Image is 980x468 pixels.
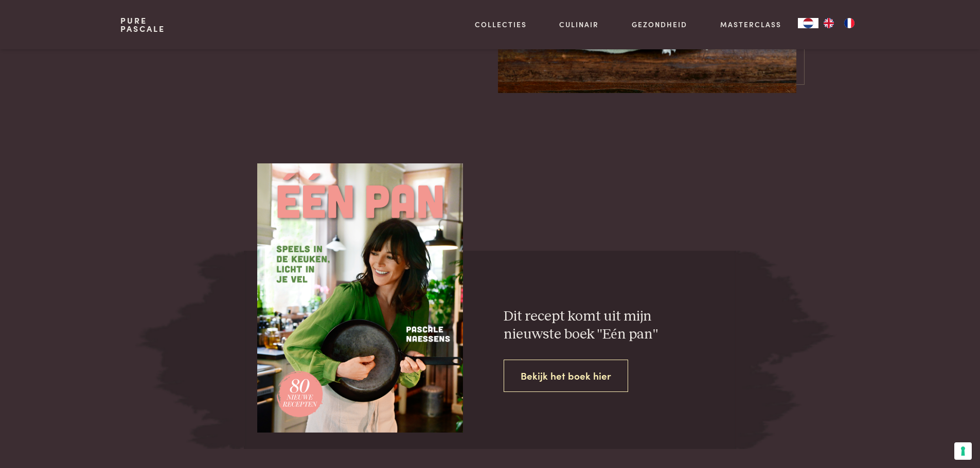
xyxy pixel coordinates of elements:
a: FR [839,18,860,28]
a: Bekijk het boek hier [504,360,628,392]
div: Language [798,18,818,28]
a: Collecties [475,19,527,30]
a: Gezondheid [632,19,687,30]
a: PurePascale [120,16,165,33]
h3: Dit recept komt uit mijn nieuwste boek "Eén pan" [504,308,736,343]
button: Uw voorkeuren voor toestemming voor trackingtechnologieën [954,442,972,460]
a: Masterclass [720,19,781,30]
ul: Language list [818,18,860,28]
aside: Language selected: Nederlands [798,18,860,28]
a: EN [818,18,839,28]
img: één pan - voorbeeldcover [257,163,463,433]
a: Culinair [559,19,599,30]
a: NL [798,18,818,28]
